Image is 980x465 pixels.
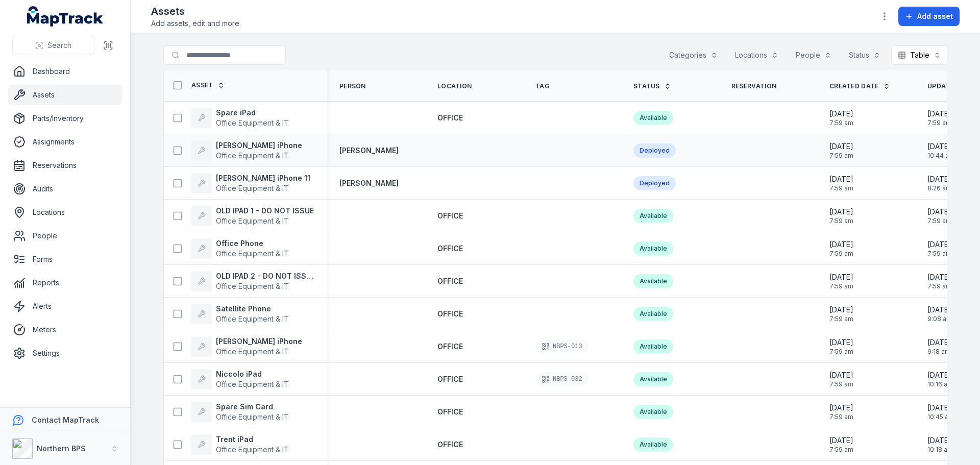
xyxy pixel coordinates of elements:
[8,179,122,199] a: Audits
[437,82,472,90] span: Location
[829,348,853,356] span: 7:59 am
[437,276,463,286] a: OFFICE
[191,304,289,324] a: Satellite PhoneOffice Equipment & IT
[898,7,960,26] button: Add asset
[191,206,314,226] a: OLD IPAD 1 - DO NOT ISSUEOffice Equipment & IT
[829,141,853,152] span: [DATE]
[535,82,549,90] span: Tag
[216,206,314,216] strong: OLD IPAD 1 - DO NOT ISSUE
[216,140,302,151] strong: [PERSON_NAME] iPhone
[927,403,954,421] time: 15/10/2025, 10:45:25 am
[191,81,213,89] span: Asset
[927,239,951,258] time: 15/10/2025, 7:59:05 am
[927,435,953,454] time: 15/10/2025, 10:18:27 am
[437,309,463,319] a: OFFICE
[216,282,289,290] span: Office Equipment & IT
[437,342,463,351] span: OFFICE
[437,341,463,352] a: OFFICE
[927,305,952,315] span: [DATE]
[829,305,853,315] span: [DATE]
[633,307,673,321] div: Available
[731,82,776,90] span: Reservation
[633,437,673,452] div: Available
[829,119,853,127] span: 7:59 am
[829,282,853,290] span: 7:59 am
[927,174,951,192] time: 15/10/2025, 8:26:27 am
[927,239,951,250] span: [DATE]
[8,155,122,176] a: Reservations
[829,380,853,388] span: 7:59 am
[216,304,289,314] strong: Satellite Phone
[927,217,951,225] span: 7:59 am
[27,6,104,27] a: MapTrack
[927,337,951,356] time: 15/10/2025, 9:18:24 am
[8,108,122,129] a: Parts/Inventory
[927,184,951,192] span: 8:26 am
[633,143,676,158] div: Deployed
[535,339,589,354] div: NBPS-013
[633,82,671,90] a: Status
[927,282,951,290] span: 7:59 am
[216,173,310,183] strong: [PERSON_NAME] iPhone 11
[216,249,289,258] span: Office Equipment & IT
[216,238,289,249] strong: Office Phone
[829,184,853,192] span: 7:59 am
[927,174,951,184] span: [DATE]
[437,113,463,123] a: OFFICE
[829,141,853,160] time: 15/10/2025, 7:59:05 am
[633,274,673,288] div: Available
[633,176,676,190] div: Deployed
[829,446,853,454] span: 7:59 am
[8,132,122,152] a: Assignments
[216,216,289,225] span: Office Equipment & IT
[829,82,890,90] a: Created Date
[927,435,953,446] span: [DATE]
[339,82,366,90] span: Person
[216,402,289,412] strong: Spare Sim Card
[535,372,589,386] div: NBPS-032
[829,272,853,282] span: [DATE]
[437,375,463,383] span: OFFICE
[789,45,838,65] button: People
[829,152,853,160] span: 7:59 am
[191,402,289,422] a: Spare Sim CardOffice Equipment & IT
[917,11,953,21] span: Add asset
[891,45,947,65] button: Table
[8,61,122,82] a: Dashboard
[829,315,853,323] span: 7:59 am
[842,45,887,65] button: Status
[633,111,673,125] div: Available
[437,407,463,416] span: OFFICE
[829,250,853,258] span: 7:59 am
[829,174,853,192] time: 15/10/2025, 7:59:05 am
[829,239,853,250] span: [DATE]
[8,296,122,316] a: Alerts
[927,337,951,348] span: [DATE]
[927,315,952,323] span: 9:08 am
[927,413,954,421] span: 10:45 am
[191,108,289,128] a: Spare iPadOffice Equipment & IT
[191,81,225,89] a: Asset
[633,82,660,90] span: Status
[8,249,122,270] a: Forms
[927,141,954,160] time: 15/10/2025, 10:44:35 am
[191,369,289,389] a: Niccolo iPadOffice Equipment & IT
[191,140,302,161] a: [PERSON_NAME] iPhoneOffice Equipment & IT
[437,243,463,254] a: OFFICE
[216,336,302,347] strong: [PERSON_NAME] iPhone
[191,238,289,259] a: Office PhoneOffice Equipment & IT
[191,434,289,455] a: Trent iPadOffice Equipment & IT
[437,211,463,221] a: OFFICE
[216,347,289,356] span: Office Equipment & IT
[216,118,289,127] span: Office Equipment & IT
[927,250,951,258] span: 7:59 am
[829,174,853,184] span: [DATE]
[216,151,289,160] span: Office Equipment & IT
[32,415,99,424] strong: Contact MapTrack
[8,226,122,246] a: People
[437,244,463,253] span: OFFICE
[829,370,853,380] span: [DATE]
[8,85,122,105] a: Assets
[339,145,399,156] strong: [PERSON_NAME]
[216,369,289,379] strong: Niccolo iPad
